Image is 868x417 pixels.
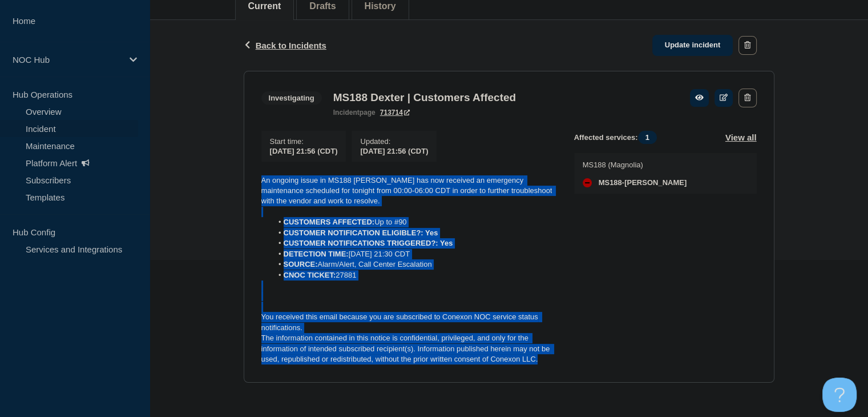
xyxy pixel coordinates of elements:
li: Up to #90 [272,217,556,227]
span: MS188-[PERSON_NAME] [599,178,687,187]
iframe: Help Scout Beacon - Open [822,378,857,412]
p: MS188 (Magnolia) [583,161,687,169]
span: incident [333,109,360,117]
button: Current [248,1,281,11]
span: Investigating [261,91,322,105]
button: Drafts [309,1,336,11]
span: Affected services: [574,131,663,144]
strong: CUSTOMER NOTIFICATION ELIGIBLE?: Yes [284,228,438,237]
button: History [365,1,396,11]
span: Back to Incidents [256,41,326,50]
p: An ongoing issue in MS188 [PERSON_NAME] has now received an emergency maintenance scheduled for t... [261,175,556,207]
strong: CUSTOMERS AFFECTED: [284,218,375,226]
p: You received this email because you are subscribed to Conexon NOC service status notifications. [261,312,556,333]
a: 713714 [380,109,410,117]
strong: CNOC TICKET: [284,271,336,279]
p: Updated : [360,137,428,146]
span: 1 [638,131,657,144]
li: Alarm/Alert, Call Center Escalation [272,259,556,270]
p: page [333,109,376,117]
h3: MS188 Dexter | Customers Affected [333,91,516,104]
li: [DATE] 21:30 CDT [272,249,556,259]
a: Update incident [652,35,733,56]
div: [DATE] 21:56 (CDT) [360,146,428,155]
strong: DETECTION TIME: [284,250,349,258]
p: Start time : [270,137,338,146]
strong: SOURCE: [284,260,318,268]
li: 27881 [272,270,556,280]
p: NOC Hub [13,55,122,65]
div: down [583,178,592,187]
strong: CUSTOMER NOTIFICATIONS TRIGGERED?: Yes [284,239,453,247]
button: View all [725,131,757,144]
p: The information contained in this notice is confidential, privileged, and only for the informatio... [261,333,556,364]
span: [DATE] 21:56 (CDT) [270,147,338,155]
button: Back to Incidents [244,41,326,50]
